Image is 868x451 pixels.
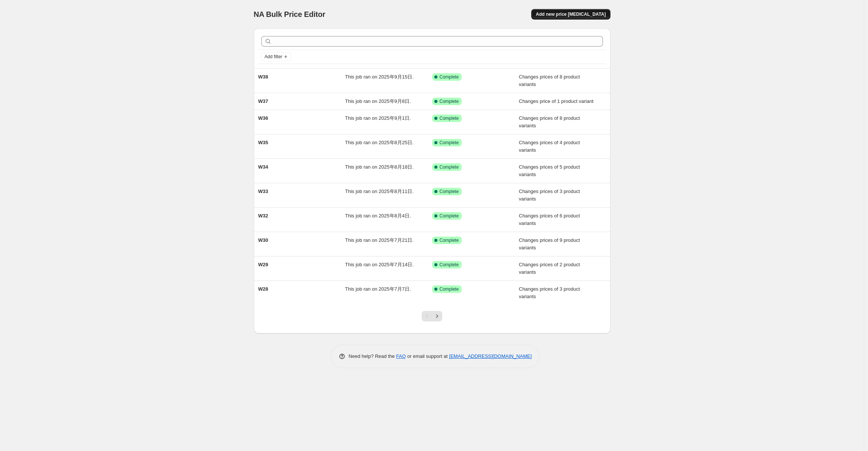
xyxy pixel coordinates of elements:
span: Need help? Read the [349,353,396,359]
button: Next [432,311,442,321]
span: Changes prices of 2 product variants [519,262,580,275]
span: W33 [258,189,268,194]
span: Changes price of 1 product variant [519,98,594,104]
span: This job ran on 2025年9月15日. [345,74,414,80]
span: W36 [258,115,268,121]
span: Complete [440,237,459,243]
span: W37 [258,98,268,104]
span: Complete [440,213,459,219]
span: This job ran on 2025年9月1日. [345,115,411,121]
span: This job ran on 2025年7月21日. [345,237,414,243]
span: W28 [258,286,268,292]
span: Changes prices of 5 product variants [519,164,580,177]
span: Complete [440,115,459,121]
a: [EMAIL_ADDRESS][DOMAIN_NAME] [449,353,532,359]
nav: Pagination [422,311,442,321]
button: Add filter [261,52,291,61]
span: Complete [440,189,459,195]
span: Complete [440,262,459,268]
span: Complete [440,140,459,146]
span: Changes prices of 8 product variants [519,74,580,87]
span: or email support at [406,353,449,359]
button: Add new price [MEDICAL_DATA] [531,9,610,20]
span: W34 [258,164,268,170]
span: This job ran on 2025年7月14日. [345,262,414,267]
span: NA Bulk Price Editor [254,10,325,18]
span: Changes prices of 3 product variants [519,286,580,299]
span: This job ran on 2025年8月25日. [345,140,414,145]
span: This job ran on 2025年8月11日. [345,189,414,194]
span: This job ran on 2025年8月4日. [345,213,411,219]
span: Complete [440,98,459,104]
span: This job ran on 2025年8月18日. [345,164,414,170]
span: Changes prices of 8 product variants [519,115,580,128]
span: W38 [258,74,268,80]
span: W32 [258,213,268,219]
span: Changes prices of 3 product variants [519,189,580,202]
span: W35 [258,140,268,145]
span: Complete [440,74,459,80]
a: FAQ [396,353,406,359]
span: W29 [258,262,268,267]
span: This job ran on 2025年9月8日. [345,98,411,104]
span: Complete [440,286,459,292]
span: Add new price [MEDICAL_DATA] [536,11,606,17]
span: Changes prices of 4 product variants [519,140,580,153]
span: This job ran on 2025年7月7日. [345,286,411,292]
span: Add filter [265,54,282,60]
span: Changes prices of 9 product variants [519,237,580,250]
span: Changes prices of 6 product variants [519,213,580,226]
span: W30 [258,237,268,243]
span: Complete [440,164,459,170]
